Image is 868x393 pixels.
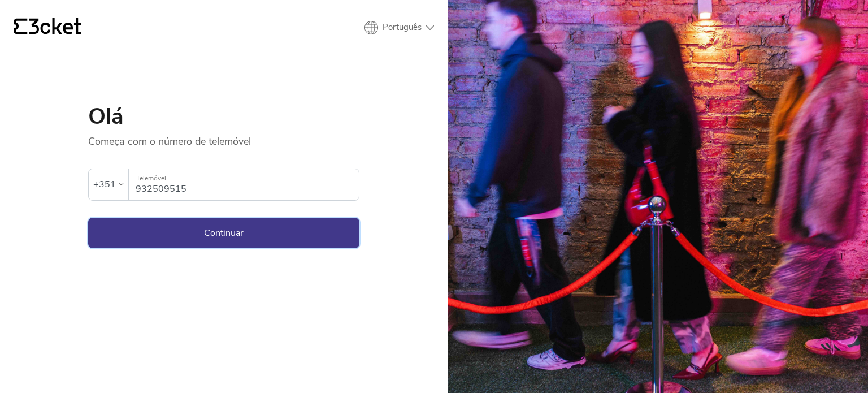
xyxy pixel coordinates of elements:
p: Começa com o número de telemóvel [88,128,359,148]
div: +351 [93,176,116,193]
button: Continuar [88,218,359,248]
label: Telemóvel [129,169,359,188]
input: Telemóvel [136,169,359,200]
a: {' '} [14,18,81,37]
g: {' '} [14,19,27,34]
h1: Olá [88,105,359,128]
